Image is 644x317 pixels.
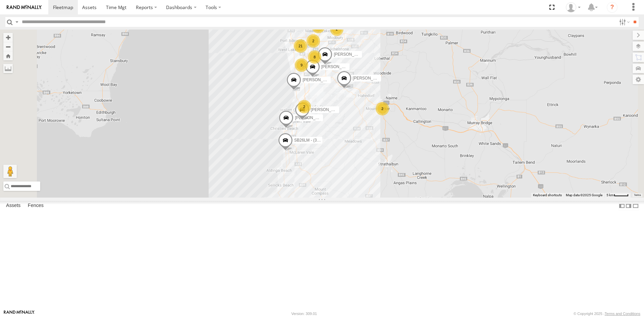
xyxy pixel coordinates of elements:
[295,58,308,72] div: 9
[24,201,47,211] label: Fences
[298,100,311,113] div: 2
[566,193,602,197] span: Map data ©2025 Google
[604,193,631,198] button: Map Scale: 5 km per 40 pixels
[334,52,367,57] span: [PERSON_NAME]
[3,42,13,51] button: Zoom out
[634,194,641,197] a: Terms (opens in new tab)
[311,107,344,112] span: [PERSON_NAME]
[376,102,389,115] div: 2
[625,201,632,211] label: Dock Summary Table to the Right
[312,20,325,33] div: 2
[294,39,307,53] div: 21
[3,201,24,211] label: Assets
[533,193,562,198] button: Keyboard shortcuts
[295,115,328,120] span: [PERSON_NAME]
[353,75,386,80] span: [PERSON_NAME]
[633,75,644,84] label: Map Settings
[294,138,338,143] span: SB26LM - (3P HINO) R7
[4,310,35,317] a: Visit our Website
[14,17,19,27] label: Search Query
[619,201,625,211] label: Dock Summary Table to the Left
[3,64,13,73] label: Measure
[563,2,583,12] div: Peter Lu
[607,2,618,13] i: ?
[303,77,336,82] span: [PERSON_NAME]
[307,34,320,48] div: 2
[7,5,42,10] img: rand-logo.svg
[605,312,640,316] a: Terms and Conditions
[308,50,321,64] div: 8
[632,201,639,211] label: Hide Summary Table
[321,64,355,69] span: [PERSON_NAME]
[3,51,13,60] button: Zoom Home
[330,22,343,36] div: 2
[574,312,640,316] div: © Copyright 2025 -
[3,165,17,178] button: Drag Pegman onto the map to open Street View
[616,17,631,27] label: Search Filter Options
[291,312,317,316] div: Version: 309.01
[3,33,13,42] button: Zoom in
[606,193,614,197] span: 5 km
